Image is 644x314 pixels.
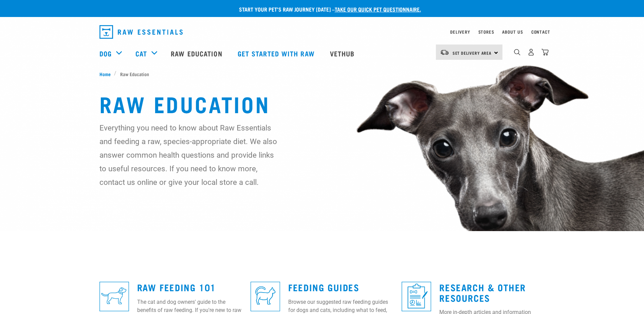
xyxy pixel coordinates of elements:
[478,31,494,33] a: Stores
[99,70,114,77] a: Home
[94,22,550,41] nav: dropdown navigation
[137,284,216,290] a: Raw Feeding 101
[99,48,112,58] a: Dog
[164,40,231,67] a: Raw Education
[288,284,359,290] a: Feeding Guides
[99,282,129,311] img: re-icons-dog3-sq-blue.png
[99,91,545,116] h1: Raw Education
[541,49,549,56] img: home-icon@2x.png
[323,40,363,67] a: Vethub
[251,282,280,311] img: re-icons-cat2-sq-blue.png
[440,49,449,55] img: van-moving.png
[99,121,278,189] p: Everything you need to know about Raw Essentials and feeding a raw, species-appropriate diet. We ...
[450,31,470,33] a: Delivery
[99,25,183,39] img: Raw Essentials Logo
[531,31,550,33] a: Contact
[231,40,323,67] a: Get started with Raw
[528,49,535,56] img: user.png
[402,282,431,311] img: re-icons-healthcheck1-sq-blue.png
[99,70,111,77] span: Home
[514,49,520,55] img: home-icon-1@2x.png
[335,7,421,11] a: take our quick pet questionnaire.
[99,70,545,77] nav: breadcrumbs
[453,52,492,54] span: Set Delivery Area
[502,31,523,33] a: About Us
[135,48,147,58] a: Cat
[439,284,526,300] a: Research & Other Resources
